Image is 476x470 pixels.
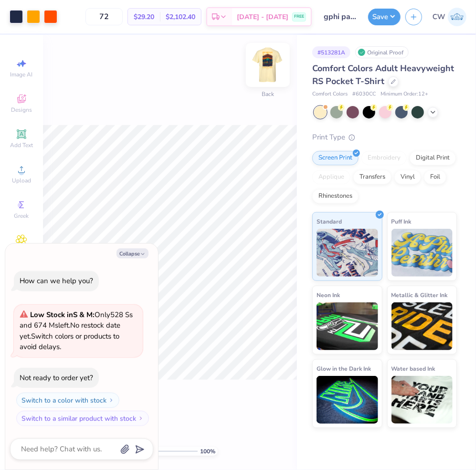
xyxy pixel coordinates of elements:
[30,310,95,320] strong: Low Stock in S & M :
[20,373,93,383] div: Not ready to order yet?
[262,90,274,99] div: Back
[317,229,378,277] img: Standard
[361,151,407,165] div: Embroidery
[12,177,31,184] span: Upload
[433,8,466,26] a: CW
[312,189,359,203] div: Rhinestones
[11,71,33,78] span: Image AI
[381,90,428,98] span: Minimum Order: 12 +
[134,12,154,22] span: $29.20
[391,216,412,226] span: Puff Ink
[391,302,453,350] img: Metallic & Glitter Ink
[410,151,456,165] div: Digital Print
[312,46,350,58] div: # 513281A
[312,151,359,165] div: Screen Print
[85,8,123,25] input: – –
[424,170,446,184] div: Foil
[391,290,448,300] span: Metallic & Glitter Ink
[116,248,148,258] button: Collapse
[448,8,466,26] img: Charlotte Wilson
[10,141,33,149] span: Add Text
[249,46,287,84] img: Back
[353,170,391,184] div: Transfers
[166,12,195,22] span: $2,102.40
[20,310,133,352] span: Only 528 Ss and 674 Ms left. Switch colors or products to avoid delays.
[391,363,435,374] span: Water based Ink
[108,397,114,403] img: Switch to a color with stock
[433,11,445,22] span: CW
[20,320,120,341] span: No restock date yet.
[317,7,363,26] input: Untitled Design
[317,376,378,424] img: Glow in the Dark Ink
[317,290,340,300] span: Neon Ink
[317,302,378,350] img: Neon Ink
[16,411,149,426] button: Switch to a similar product with stock
[294,13,304,20] span: FREE
[5,247,38,263] span: Clipart & logos
[391,376,453,424] img: Water based Ink
[352,90,376,98] span: # 6030CC
[20,276,93,286] div: How can we help you?
[312,90,348,98] span: Comfort Colors
[312,132,457,143] div: Print Type
[317,363,371,374] span: Glow in the Dark Ink
[368,9,401,25] button: Save
[138,416,144,421] img: Switch to a similar product with stock
[391,229,453,277] img: Puff Ink
[394,170,421,184] div: Vinyl
[312,63,454,87] span: Comfort Colors Adult Heavyweight RS Pocket T-Shirt
[317,216,342,226] span: Standard
[355,46,409,58] div: Original Proof
[200,447,215,456] span: 100 %
[11,106,32,114] span: Designs
[237,12,288,22] span: [DATE] - [DATE]
[312,170,350,184] div: Applique
[16,393,119,408] button: Switch to a color with stock
[14,212,29,220] span: Greek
